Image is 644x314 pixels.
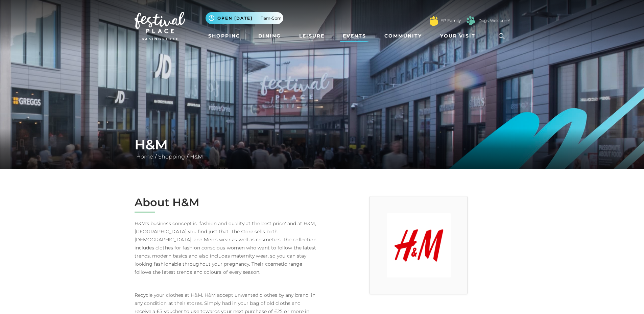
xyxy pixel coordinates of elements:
h2: About H&M [135,196,317,209]
span: 11am-5pm [261,15,282,21]
a: FP Family [440,18,461,24]
a: Community [382,30,425,42]
a: Dining [256,30,284,42]
a: Your Visit [437,30,481,42]
p: H&M's business concept is 'fashion and quality at the best price' and at H&M, [GEOGRAPHIC_DATA] y... [135,219,317,276]
a: H&M [188,153,205,160]
a: Dogs Welcome! [478,18,510,24]
button: Open [DATE] 11am-5pm [206,12,283,24]
span: Your Visit [440,32,475,40]
span: Open [DATE] [217,15,253,21]
img: Festival Place Logo [135,12,185,40]
div: / / [129,137,515,161]
a: Shopping [157,153,187,160]
h1: H&M [135,137,510,153]
a: Events [340,30,369,42]
a: Home [135,153,155,160]
a: Shopping [206,30,243,42]
a: Leisure [296,30,327,42]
